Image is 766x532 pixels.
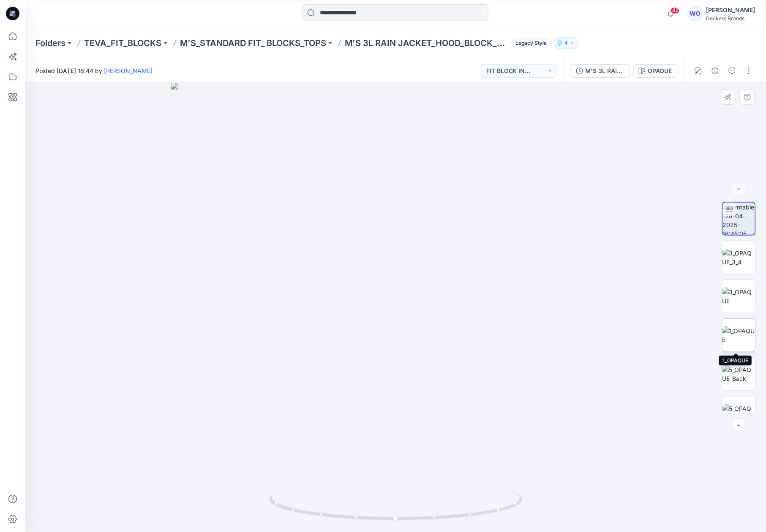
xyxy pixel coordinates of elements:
button: OPAQUE [633,64,678,78]
img: 3_OPAQUE_3_4 [722,249,755,266]
a: TEVA_FIT_BLOCKS [84,37,161,49]
button: M'S 3L RAIN JACKET_HOOD_BLOCK_MODULE_V1 [571,64,630,78]
div: OPAQUE [648,66,672,76]
button: 4 [554,37,578,49]
div: M'S 3L RAIN JACKET_HOOD_BLOCK_MODULE_V1 [586,66,624,76]
a: [PERSON_NAME] [104,67,153,74]
p: 4 [564,38,568,48]
span: 42 [671,7,680,14]
a: M'S_STANDARD FIT_ BLOCKS_TOPS [180,37,326,49]
span: Posted [DATE] 16:44 by [35,66,153,75]
img: 5_OPAQUE_Back [722,404,755,422]
button: Legacy Style [508,37,551,49]
a: Folders [35,37,65,49]
div: [PERSON_NAME] [706,5,755,15]
img: 1_OPAQUE [722,326,755,344]
button: Details [709,64,722,78]
div: Deckers Brands [706,15,755,22]
div: WO [688,6,703,21]
img: 3_OPAQUE [722,288,755,305]
span: Legacy Style [512,38,551,48]
img: turntable-28-04-2025-16:45:05 [723,203,755,235]
p: M'S 3L RAIN JACKET_HOOD_BLOCK_MODULE [345,37,508,49]
img: 5_OPAQUE_Back [722,365,755,383]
